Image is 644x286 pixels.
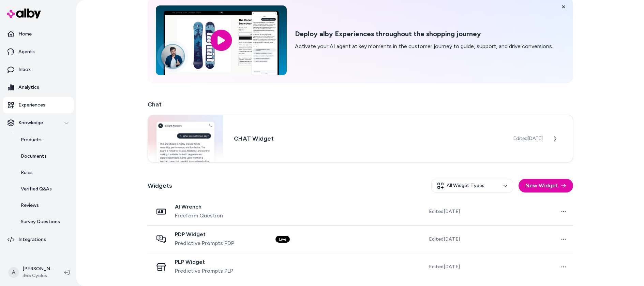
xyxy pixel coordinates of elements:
span: PDP Widget [175,231,234,238]
a: Experiences [3,97,74,113]
a: Rules [14,165,74,181]
h3: CHAT Widget [234,134,502,143]
a: Analytics [3,79,74,96]
p: Experiences [18,102,45,109]
span: Edited [DATE] [429,208,460,215]
div: Live [275,236,290,243]
span: AI Wrench [175,203,223,210]
span: Predictive Prompts PDP [175,239,234,247]
img: alby Logo [7,9,41,18]
span: Freeform Question [175,212,223,220]
h2: Chat [148,100,573,109]
span: 365 Cycles [23,272,53,279]
p: Integrations [18,236,46,243]
a: Reviews [14,197,74,214]
a: Home [3,26,74,42]
p: Survey Questions [21,218,60,225]
h2: Deploy alby Experiences throughout the shopping journey [295,30,553,38]
img: Chat widget [148,115,223,162]
a: Products [14,132,74,148]
h2: Widgets [148,181,172,190]
span: Edited [DATE] [429,236,460,243]
span: Predictive Prompts PLP [175,267,233,275]
a: Chat widgetCHAT WidgetEdited[DATE] [148,115,573,162]
button: Knowledge [3,115,74,131]
button: All Widget Types [431,179,513,192]
p: Analytics [18,84,39,91]
span: A [8,267,19,278]
p: Verified Q&As [21,186,52,192]
p: Activate your AI agent at key moments in the customer journey to guide, support, and drive conver... [295,42,553,51]
span: Edited [DATE] [429,263,460,270]
a: Verified Q&As [14,181,74,197]
p: Home [18,31,32,38]
a: Documents [14,148,74,165]
p: Documents [21,153,47,160]
a: Inbox [3,61,74,78]
p: Inbox [18,66,31,73]
p: Rules [21,169,33,176]
p: [PERSON_NAME] [23,266,53,272]
a: Integrations [3,231,74,248]
button: New Widget [519,179,573,192]
p: Agents [18,48,35,55]
a: Agents [3,44,74,60]
p: Knowledge [18,119,43,126]
span: Edited [DATE] [513,135,543,142]
p: Products [21,137,42,143]
span: PLP Widget [175,259,233,266]
p: Reviews [21,202,39,209]
a: Survey Questions [14,214,74,230]
button: A[PERSON_NAME]365 Cycles [4,261,59,283]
